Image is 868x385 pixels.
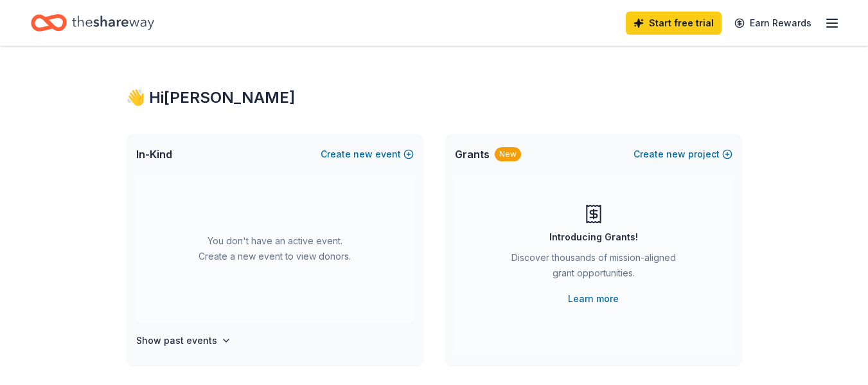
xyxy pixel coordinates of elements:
[353,147,373,162] span: new
[495,147,521,161] div: New
[136,147,172,162] span: In-Kind
[549,229,638,245] div: Introducing Grants!
[31,8,154,38] a: Home
[666,147,686,162] span: new
[126,87,743,108] div: 👋 Hi [PERSON_NAME]
[568,291,619,307] a: Learn more
[455,147,490,162] span: Grants
[136,333,231,348] button: Show past events
[321,147,414,162] button: Createnewevent
[727,12,819,35] a: Earn Rewards
[136,175,414,323] div: You don't have an active event. Create a new event to view donors.
[506,250,681,286] div: Discover thousands of mission-aligned grant opportunities.
[633,147,732,162] button: Createnewproject
[136,333,217,348] h4: Show past events
[626,12,722,35] a: Start free trial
